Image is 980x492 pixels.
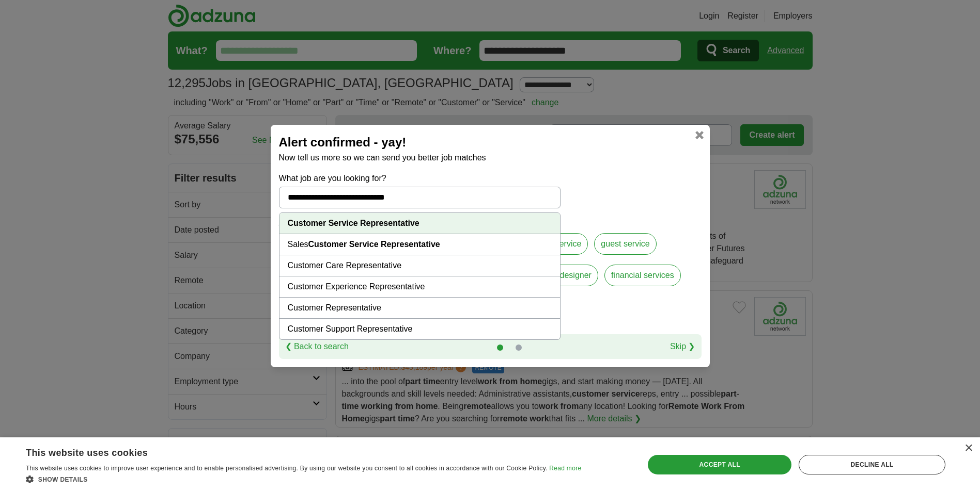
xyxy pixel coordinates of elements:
[279,255,560,276] li: Customer Care Representative
[604,265,681,286] label: financial services
[279,276,560,298] li: Customer Experience Representative
[648,455,791,474] div: Accept all
[38,476,88,483] span: Show details
[549,465,581,472] a: Read more, opens a new window
[279,319,560,339] li: Customer Support Representative
[26,444,555,459] div: This website uses cookies
[524,265,598,286] label: service designer
[279,133,702,152] h2: Alert confirmed - yay!
[308,240,440,249] strong: Customer Service Representative
[279,172,561,185] label: What job are you looking for?
[594,233,656,255] label: guest service
[965,445,972,452] div: Close
[26,465,548,472] span: This website uses cookies to improve user experience and to enable personalised advertising. By u...
[279,234,560,255] li: Sales
[279,152,702,164] p: Now tell us more so we can send you better job matches
[285,340,349,353] a: ❮ Back to search
[26,474,581,484] div: Show details
[288,219,419,227] strong: Customer Service Representative
[670,340,695,353] a: Skip ❯
[279,298,560,319] li: Customer Representative
[799,455,945,474] div: Decline all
